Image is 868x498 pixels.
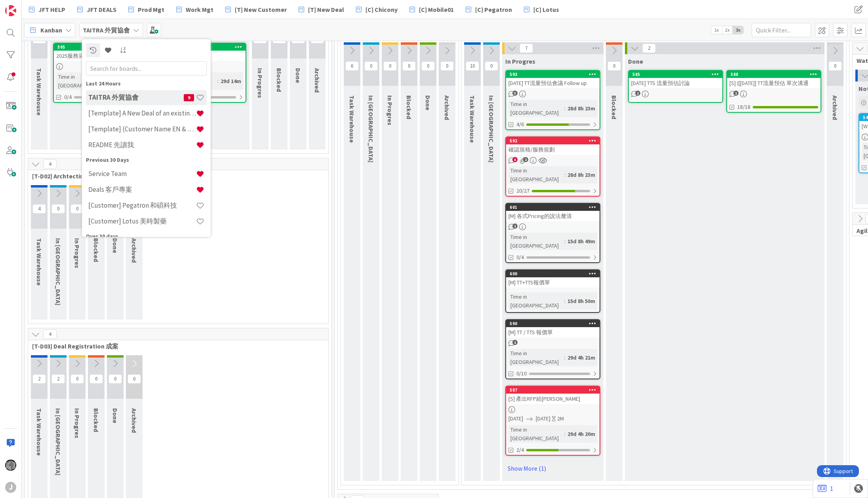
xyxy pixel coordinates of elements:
[610,95,618,119] span: Blocked
[88,170,196,178] h4: Service Team
[294,2,349,17] a: [T] New Deal
[73,408,81,438] span: In Progres
[35,408,43,456] span: Task Warehouse
[54,238,62,305] span: In Queue
[313,68,321,93] span: Archived
[512,91,518,96] span: 3
[752,23,811,37] input: Quick Filter...
[24,2,70,17] a: JFT HELP
[516,253,524,261] span: 0/4
[727,78,820,88] div: [S] ([[DATE]] TT流量預估 單次溝通
[505,462,600,475] a: Show More (1)
[88,109,196,117] h4: [Template] A New Deal of an existing customer & All Cards
[505,136,600,197] a: 592確認規格/服務規劃Time in [GEOGRAPHIC_DATA]:28d 8h 23m20/27
[443,95,451,120] span: Archived
[508,166,564,184] div: Time in [GEOGRAPHIC_DATA]
[56,72,119,90] div: Time in [GEOGRAPHIC_DATA]
[506,327,600,337] div: [M] TT / TTS 報價單
[512,340,518,345] span: 1
[256,68,264,98] span: In Progres
[632,72,722,77] div: 585
[348,95,356,143] span: Task Warehouse
[629,71,722,78] div: 585
[111,408,119,423] span: Done
[828,61,842,71] span: 0
[419,5,454,14] span: [C] Mobile01
[506,78,600,88] div: [DATE] TT流量預估會議 Follow up
[130,408,138,433] span: Archived
[308,5,344,14] span: [T] New Deal
[5,460,16,471] img: TL
[506,137,600,144] div: 592
[628,57,643,65] span: Done
[221,2,291,17] a: [T] New Customer
[564,430,565,438] span: :
[367,95,375,163] span: In Queue
[510,271,600,276] div: 600
[564,297,565,305] span: :
[516,120,524,129] span: 4/6
[70,374,84,384] span: 0
[86,232,207,240] div: Over 30 days
[86,155,207,164] div: Previous 30 Days
[468,95,476,143] span: Task Warehouse
[519,2,564,17] a: [C] Lotus
[51,374,65,384] span: 2
[506,71,600,78] div: 593
[564,104,565,113] span: :
[727,71,820,78] div: 588
[92,238,100,262] span: Blocked
[711,26,722,34] span: 1x
[461,2,517,17] a: [C] Pegatron
[565,237,597,246] div: 15d 8h 49m
[506,270,600,288] div: 600[M] TT+TTS報價單
[88,217,196,225] h4: [Customer] Lotus 美時製藥
[487,95,495,163] span: In Queue
[564,170,565,179] span: :
[88,201,196,209] h4: [Customer] Pegatron 和碩科技
[108,374,122,384] span: 0
[564,353,565,362] span: :
[520,44,533,53] span: 7
[351,2,402,17] a: [C] Chicony
[54,44,147,51] div: 595
[86,79,207,87] div: Last 24 Hours
[217,77,219,85] span: :
[506,320,600,337] div: 590[M] TT / TTS 報價單
[565,297,597,305] div: 15d 8h 50m
[83,26,130,34] b: TAITRA 外貿協會
[88,186,196,193] h4: Deals 客戶專案
[533,5,559,14] span: [C] Lotus
[43,329,57,339] span: 4
[727,71,820,88] div: 588[S] ([[DATE]] TT流量預估 單次溝通
[365,5,398,14] span: [C] Chicony
[89,374,103,384] span: 0
[57,44,147,50] div: 595
[32,342,318,350] span: [T-D03] Deal Registration 成案
[35,238,43,286] span: Task Warehouse
[219,77,243,85] div: 29d 14m
[564,237,565,246] span: :
[171,2,218,17] a: Work Mgt
[88,125,196,133] h4: [Template] (Customer Name EN & CHT)
[512,223,518,229] span: 1
[35,68,43,116] span: Task Warehouse
[557,415,564,423] div: 2M
[565,353,597,362] div: 29d 4h 21m
[508,349,564,366] div: Time in [GEOGRAPHIC_DATA]
[70,204,84,214] span: 0
[92,408,100,432] span: Blocked
[506,137,600,155] div: 592確認規格/服務規劃
[5,5,16,16] img: Visit kanbanzone.com
[506,211,600,221] div: [M] 各式Pricing的說法釐清
[733,91,739,96] span: 1
[505,203,600,263] a: 601[M] 各式Pricing的說法釐清Time in [GEOGRAPHIC_DATA]:15d 8h 49m0/4
[32,172,318,180] span: [T-D02] Archtecting 架構諮詢服務
[466,61,479,71] span: 10
[72,2,121,17] a: JFT DEALS
[505,386,600,456] a: 587[S] 產出RFP給[PERSON_NAME][DATE][DATE]2MTime in [GEOGRAPHIC_DATA]:29d 4h 20m2/4
[508,100,564,117] div: Time in [GEOGRAPHIC_DATA]
[235,5,287,14] span: [T] New Customer
[731,72,820,77] div: 588
[506,386,600,394] div: 587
